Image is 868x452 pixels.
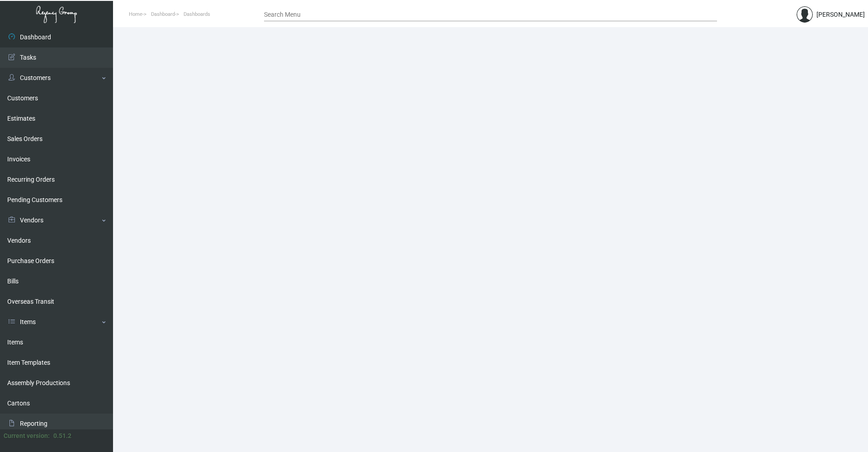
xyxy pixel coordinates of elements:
img: admin@bootstrapmaster.com [797,6,813,23]
span: Dashboard [151,11,175,17]
div: Current version: [4,431,50,441]
span: Home [129,11,142,17]
div: [PERSON_NAME] [816,10,865,19]
div: 0.51.2 [53,431,71,441]
span: Dashboards [184,11,210,17]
